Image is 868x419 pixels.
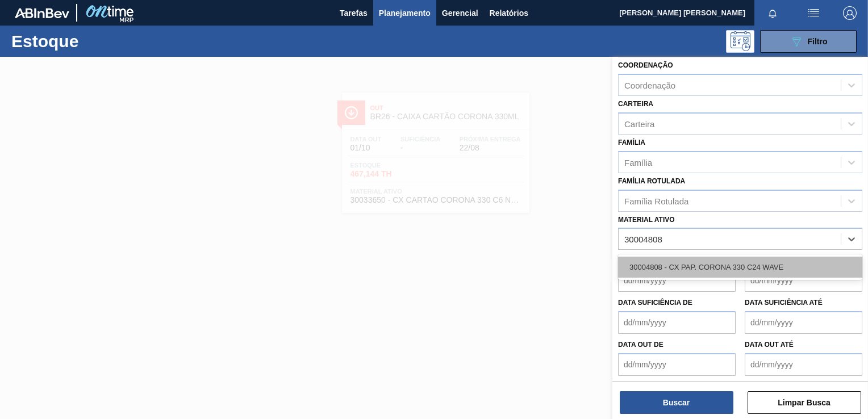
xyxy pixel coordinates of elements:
span: Tarefas [340,6,368,20]
button: Filtro [760,30,857,53]
span: Filtro [808,37,828,46]
img: userActions [807,6,820,20]
input: dd/mm/yyyy [618,311,736,334]
div: Pogramando: nenhum usuário selecionado [726,30,754,53]
label: Data out de [618,341,663,349]
label: Data suficiência até [745,299,823,307]
input: dd/mm/yyyy [745,269,862,292]
label: Coordenação [618,61,673,69]
input: dd/mm/yyyy [618,353,736,376]
div: Família [624,157,652,167]
span: Gerencial [442,6,478,20]
label: Material ativo [618,216,675,224]
div: Carteira [624,119,654,128]
label: Família Rotulada [618,177,685,185]
input: dd/mm/yyyy [618,269,736,292]
button: Notificações [754,5,791,21]
h1: Estoque [11,35,174,48]
label: Data suficiência de [618,299,692,307]
span: Relatórios [490,6,528,20]
input: dd/mm/yyyy [745,311,862,334]
input: dd/mm/yyyy [745,353,862,376]
label: Família [618,139,645,146]
div: Coordenação [624,81,675,90]
label: Carteira [618,100,653,108]
img: TNhmsLtSVTkK8tSr43FrP2fwEKptu5GPRR3wAAAABJRU5ErkJggg== [15,8,69,18]
div: Família Rotulada [624,196,688,206]
img: Logout [843,6,857,20]
span: Planejamento [379,6,431,20]
div: 30004808 - CX PAP. CORONA 330 C24 WAVE [618,257,862,278]
label: Data out até [745,341,794,349]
